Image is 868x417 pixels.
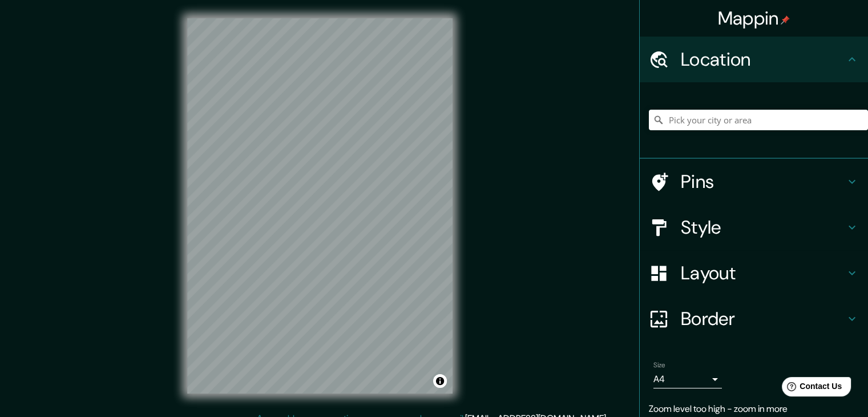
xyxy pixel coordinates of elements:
iframe: Help widget launcher [766,372,855,404]
h4: Layout [681,262,845,284]
img: pin-icon.png [781,15,790,25]
h4: Border [681,307,845,330]
p: Zoom level too high - zoom in more [649,402,859,416]
div: Border [640,296,868,342]
div: Location [640,37,868,82]
h4: Location [681,48,845,71]
h4: Pins [681,170,845,193]
label: Size [653,360,665,370]
h4: Mappin [718,7,790,30]
div: A4 [653,370,722,388]
div: Pins [640,159,868,205]
input: Pick your city or area [649,110,868,130]
h4: Style [681,216,845,239]
canvas: Map [187,18,453,394]
div: Style [640,205,868,250]
button: Toggle attribution [433,374,447,388]
div: Layout [640,250,868,296]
